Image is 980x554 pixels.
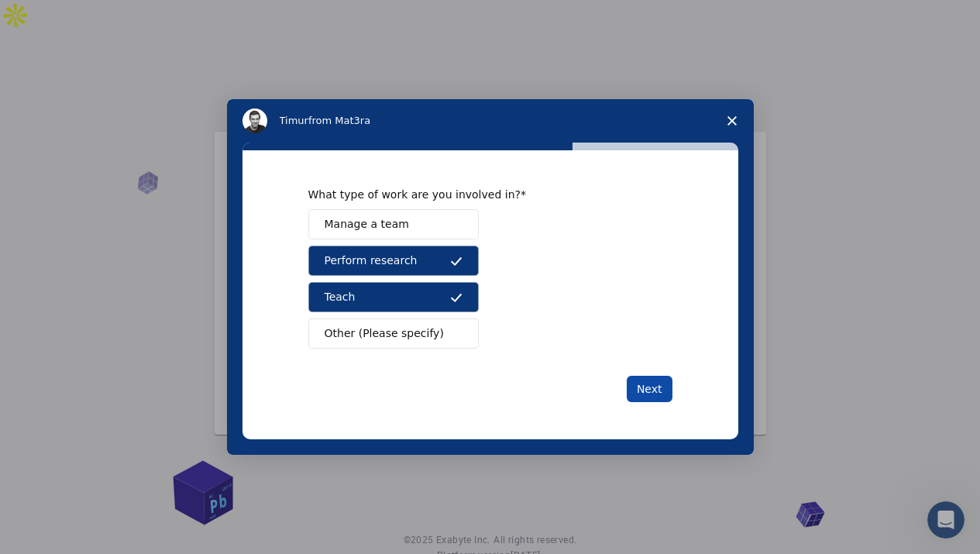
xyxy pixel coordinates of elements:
[308,209,479,239] button: Manage a team
[325,289,356,305] span: Teach
[308,318,479,349] button: Other (Please specify)
[308,282,479,312] button: Teach
[280,115,308,126] span: Timur
[325,325,444,342] span: Other (Please specify)
[308,246,479,276] button: Perform research
[308,188,649,201] div: What type of work are you involved in?
[325,253,418,269] span: Perform research
[325,216,409,232] span: Manage a team
[242,108,267,133] img: Profile image for Timur
[627,376,672,402] button: Next
[308,115,370,126] span: from Mat3ra
[710,99,754,143] span: Close survey
[33,11,88,25] span: Support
